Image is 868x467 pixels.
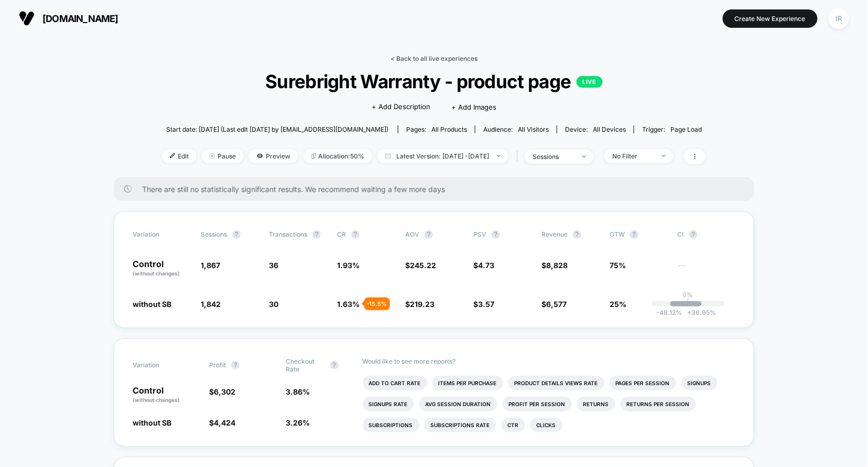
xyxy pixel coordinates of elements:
li: Subscriptions [363,418,419,432]
span: Preview [249,149,298,163]
span: $ [541,300,567,309]
span: Edit [162,149,197,163]
span: 245.22 [410,261,436,270]
span: 4.73 [478,261,494,270]
button: ? [630,230,638,239]
img: end [497,155,501,157]
span: Checkout Rate [286,357,325,373]
span: + [687,309,691,316]
button: ? [425,230,433,239]
span: (without changes) [133,397,180,403]
span: -48.12 % [656,309,682,316]
span: 219.23 [410,300,435,309]
span: There are still no statistically significant results. We recommend waiting a few more days [142,185,733,194]
button: IR [826,8,852,29]
li: Clicks [530,418,562,432]
span: 36.95 % [682,309,716,316]
li: Signups Rate [363,397,414,411]
span: (without changes) [133,270,180,277]
span: 3.86 % [286,387,310,396]
p: Control [133,386,199,404]
span: 1,867 [201,261,220,270]
li: Items Per Purchase [432,376,503,390]
button: ? [573,230,581,239]
div: Audience: [483,125,549,133]
button: ? [330,361,339,369]
span: 30 [269,300,278,309]
span: Revenue [541,230,568,238]
span: CI [678,230,735,239]
span: 8,828 [546,261,568,270]
span: 6,302 [214,387,235,396]
span: 6,577 [546,300,567,309]
span: 1.63 % [337,300,360,309]
span: 4,424 [214,418,235,427]
span: --- [678,262,735,278]
img: rebalance [311,153,316,159]
span: Latest Version: [DATE] - [DATE] [377,149,508,163]
span: 3.26 % [286,418,310,427]
span: Transactions [269,230,307,238]
button: ? [492,230,500,239]
span: CR [337,230,346,238]
span: PSV [473,230,486,238]
span: | [514,149,525,164]
img: end [662,155,666,157]
span: Page Load [670,125,702,133]
div: Trigger: [642,125,702,133]
span: without SB [133,418,171,427]
li: Pages Per Session [610,376,676,390]
span: $ [473,300,494,309]
span: $ [405,261,436,270]
li: Subscriptions Rate [425,418,496,432]
li: Returns [577,397,615,411]
span: $ [473,261,494,270]
span: Variation [133,357,190,373]
span: 1.93 % [337,261,360,270]
div: Pages: [406,125,467,133]
p: Control [133,260,190,278]
button: [DOMAIN_NAME] [16,10,122,27]
li: Product Details Views Rate [508,376,604,390]
span: all devices [593,125,626,133]
span: Allocation: 50% [303,149,372,163]
span: Sessions [201,230,227,238]
span: OTW [610,230,667,239]
button: ? [312,230,321,239]
span: 1,842 [201,300,221,309]
div: sessions [533,153,574,161]
span: $ [405,300,435,309]
button: ? [351,230,360,239]
img: end [210,153,215,158]
img: Visually logo [19,10,35,26]
span: Variation [133,230,190,239]
li: Avg Session Duration [419,397,497,411]
button: Create New Experience [723,9,818,28]
img: end [582,155,586,157]
span: All Visitors [518,125,549,133]
img: calendar [385,153,391,158]
span: Profit [209,361,226,369]
div: - 15.5 % [364,298,390,310]
li: Returns Per Session [621,397,696,411]
img: edit [170,153,175,158]
span: [DOMAIN_NAME] [42,13,118,24]
p: | [687,299,689,306]
span: Surebright Warranty - product page [189,70,679,92]
div: IR [829,8,849,29]
span: $ [209,387,235,396]
li: Profit Per Session [503,397,572,411]
a: < Back to all live experiences [390,55,478,62]
div: No Filter [612,152,654,160]
li: Signups [681,376,718,390]
p: Would like to see more reports? [363,357,735,365]
button: ? [232,230,241,239]
span: all products [431,125,467,133]
span: $ [541,261,568,270]
li: Ctr [502,418,525,432]
li: Add To Cart Rate [363,376,427,390]
p: LIVE [577,76,603,88]
span: 75% [610,261,626,270]
p: 0% [683,291,693,299]
button: ? [231,361,240,369]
